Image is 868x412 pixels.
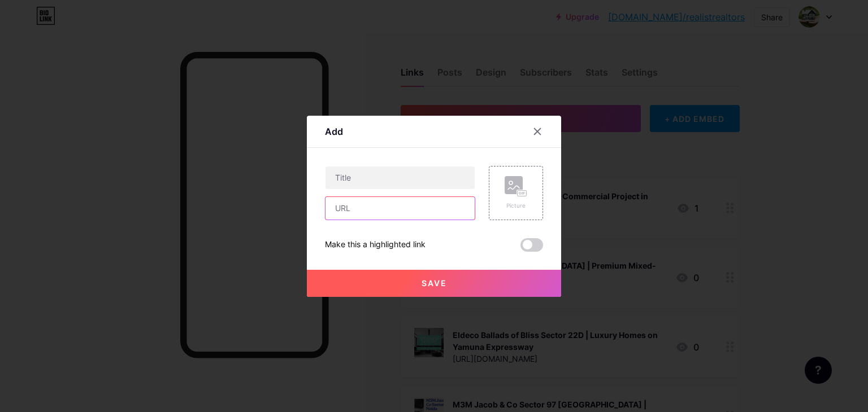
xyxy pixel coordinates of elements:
div: Add [325,125,343,138]
input: URL [325,197,475,220]
div: Picture [505,201,527,210]
button: Save [307,270,561,297]
input: Title [325,166,475,189]
span: Save [422,278,447,288]
div: Make this a highlighted link [325,238,426,252]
